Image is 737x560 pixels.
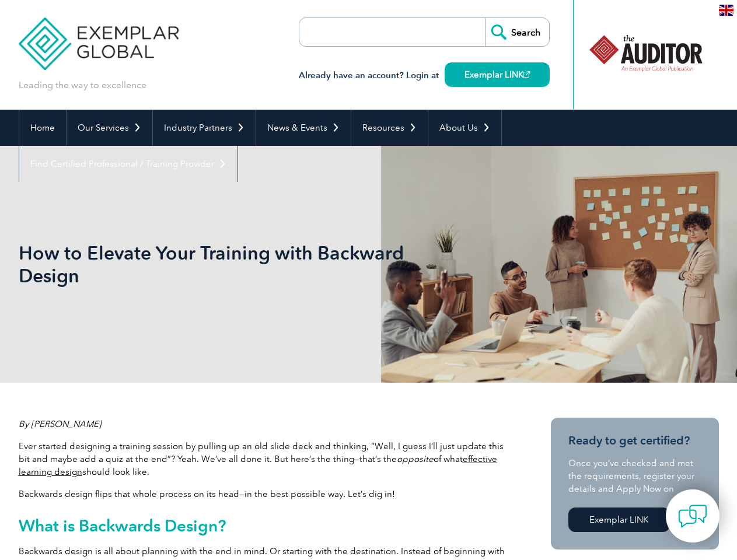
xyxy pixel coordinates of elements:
[153,110,256,146] a: Industry Partners
[719,5,733,16] img: en
[351,110,428,146] a: Resources
[523,71,530,78] img: open_square.png
[485,18,549,46] input: Search
[19,79,146,92] p: Leading the way to excellence
[397,454,434,464] em: opposite
[19,441,504,477] span: Ever started designing a training session by pulling up an old slide deck and thinking, “Well, I ...
[445,62,550,87] a: Exemplar LINK
[678,502,707,531] img: contact-chat.png
[19,110,66,146] a: Home
[67,110,152,146] a: Our Services
[19,419,102,429] em: By [PERSON_NAME]
[19,242,467,287] h1: How to Elevate Your Training with Backward Design
[256,110,351,146] a: News & Events
[19,146,237,182] a: Find Certified Professional / Training Provider
[568,433,701,448] h3: Ready to get certified?
[568,457,701,495] p: Once you’ve checked and met the requirements, register your details and Apply Now on
[19,516,226,535] span: What is Backwards Design?
[19,489,395,499] span: Backwards design flips that whole process on its head—in the best possible way. Let’s dig in!
[299,68,550,83] h3: Already have an account? Login at
[568,508,670,532] a: Exemplar LINK
[428,110,501,146] a: About Us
